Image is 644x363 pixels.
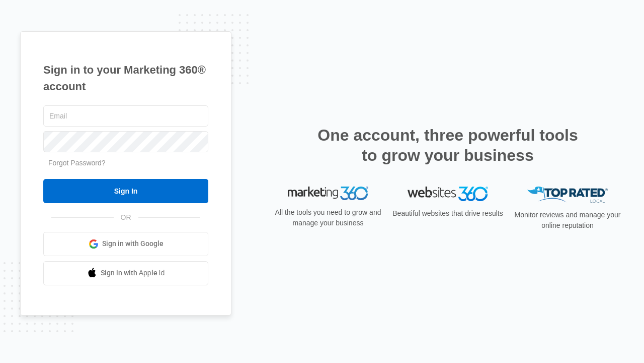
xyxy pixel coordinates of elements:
[391,208,504,219] p: Beautiful websites that drive results
[288,187,368,201] img: Marketing 360
[314,125,581,165] h2: One account, three powerful tools to grow your business
[114,212,138,223] span: OR
[43,105,208,127] input: Email
[511,210,624,231] p: Monitor reviews and manage your online reputation
[48,159,106,167] a: Forgot Password?
[43,179,208,203] input: Sign In
[43,261,208,285] a: Sign in with Apple Id
[272,207,384,228] p: All the tools you need to grow and manage your business
[102,238,164,249] span: Sign in with Google
[43,62,208,95] h1: Sign in to your Marketing 360® account
[101,268,165,278] span: Sign in with Apple Id
[43,232,208,256] a: Sign in with Google
[527,187,608,203] img: Top Rated Local
[408,187,488,201] img: Websites 360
